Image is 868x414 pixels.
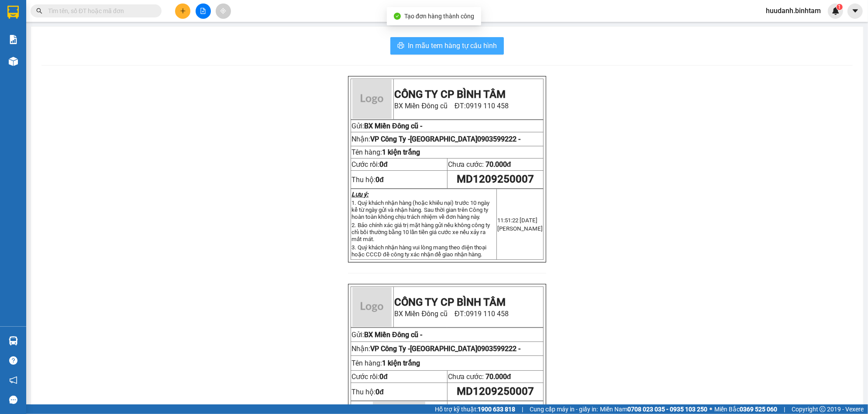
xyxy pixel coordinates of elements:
span: BX Miền Đông cũ ĐT: [394,102,509,110]
img: logo [352,79,392,119]
span: VP Công Ty - [370,135,520,143]
span: Chưa cước: [448,160,511,169]
span: BX Miền Đông cũ ĐT: [394,310,509,318]
span: Gửi: [3,50,16,59]
span: MD1209250007 [457,173,534,185]
span: aim [220,8,226,14]
span: | [522,404,523,414]
span: 0919 110 458 [466,310,509,318]
input: Tìm tên, số ĐT hoặc mã đơn [48,6,151,16]
span: huudanh.binhtam [759,5,828,16]
span: message [9,396,17,404]
span: 1 [838,4,841,10]
span: search [36,8,42,14]
span: VP Công Ty - [22,62,122,70]
span: Hỗ trợ kỹ thuật: [435,404,515,414]
strong: 0đ [375,388,384,396]
strong: CÔNG TY CP BÌNH TÂM [394,88,506,100]
span: file-add [200,8,206,14]
img: logo-vxr [7,6,19,19]
button: file-add [196,3,211,19]
span: ⚪️ [710,407,712,411]
span: BX Miền Đông cũ - [364,331,422,339]
span: Nhận: [351,135,520,143]
img: warehouse-icon [9,57,18,66]
img: solution-icon [9,35,18,44]
span: Gửi: [351,122,364,130]
span: Miền Nam [600,404,707,414]
span: [GEOGRAPHIC_DATA] [410,135,520,143]
span: MD1209250007 [457,385,534,397]
span: Nhận: [351,345,520,353]
span: 0đ [379,160,388,169]
span: Nhận: [3,62,122,70]
span: 1 kiện trắng [382,359,420,367]
span: notification [9,376,17,384]
button: printerIn mẫu tem hàng tự cấu hình [390,37,504,55]
span: Nhân [62,62,122,70]
span: caret-down [851,7,859,15]
span: Tạo đơn hàng thành công [404,13,474,20]
span: Tên hàng: [351,359,420,367]
span: 0919 110 458 [466,102,509,110]
strong: CÔNG TY CP BÌNH TÂM [31,5,118,29]
button: aim [216,3,231,19]
button: plus [175,3,190,19]
sup: 1 [837,4,843,10]
span: check-circle [394,13,401,20]
span: Cước rồi: [351,373,388,381]
span: 1. Quý khách nhận hàng (hoặc khiếu nại) trước 10 ngày kể từ ngày gửi và nhận hàng. Sau thời gian ... [351,200,489,220]
button: caret-down [847,3,863,19]
strong: 0708 023 035 - 0935 103 250 [627,406,707,413]
span: printer [397,42,404,50]
span: plus [180,8,186,14]
img: logo [352,287,392,327]
span: Cung cấp máy in - giấy in: [530,404,598,414]
span: | [784,404,785,414]
span: 11:51:22 [DATE] [497,217,537,224]
span: VP Công Ty - [370,345,520,353]
strong: 0369 525 060 [740,406,777,413]
span: Thu hộ: [351,388,384,396]
span: 0919 110 458 [31,31,118,47]
strong: 0đ [375,176,384,184]
span: BX Miền Đông cũ - [364,122,422,130]
span: [GEOGRAPHIC_DATA] [410,345,520,353]
span: In mẫu tem hàng tự cấu hình [408,40,497,51]
span: BX Miền Đông cũ ĐT: [31,31,118,47]
strong: CÔNG TY CP BÌNH TÂM [394,296,506,308]
span: [PERSON_NAME] [497,225,543,232]
span: Tên hàng: [351,148,420,156]
span: copyright [820,406,826,412]
span: Gửi: [351,331,422,339]
span: 70.000đ [486,373,511,381]
img: icon-new-feature [832,7,840,15]
strong: 1900 633 818 [478,406,515,413]
img: logo [3,7,30,46]
span: 0đ [379,373,388,381]
span: question-circle [9,356,17,365]
img: warehouse-icon [9,336,18,345]
span: Chưa cước: [448,373,511,381]
strong: Lưu ý: [351,191,369,198]
span: Cước rồi: [351,160,388,169]
span: 2. Bảo chính xác giá trị mặt hàng gửi nếu không công ty chỉ bồi thường bằng 10 lần tiền giá cước ... [351,222,490,242]
span: BX Miền Đông cũ - [16,50,74,59]
span: Miền Bắc [714,404,777,414]
span: 0903599222 - [477,345,520,353]
span: 3. Quý khách nhận hàng vui lòng mang theo điện thoại hoặc CCCD đề công ty xác nhận để giao nhận h... [351,244,486,258]
span: 70.000đ [486,160,511,169]
span: 1 kiện trắng [382,148,420,156]
span: 0903599222 - [477,135,520,143]
span: 0915173517 - [79,62,122,70]
span: Thu hộ: [351,176,384,184]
